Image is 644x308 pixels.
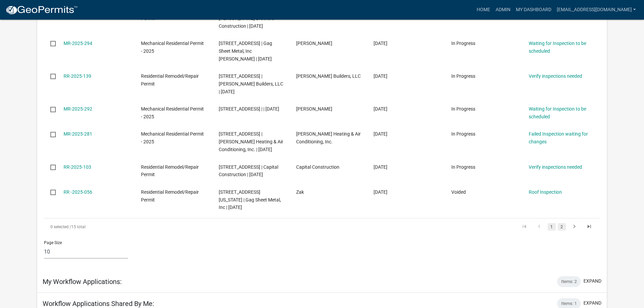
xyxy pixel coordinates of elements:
a: Waiting for Inspection to be scheduled [529,41,586,54]
span: Ahrens Heating & Air Conditioning, Inc. [296,131,361,144]
span: Capital Construction [296,164,339,170]
span: Mechanical Residential Permit - 2025 [141,106,204,119]
a: MR-2025-281 [64,131,92,137]
button: expand [583,278,601,285]
div: 15 total [44,218,264,235]
a: My Dashboard [513,3,554,16]
a: [EMAIL_ADDRESS][DOMAIN_NAME] [554,3,639,16]
span: 07/02/2025 [374,164,387,170]
a: 1 [548,223,556,231]
span: In Progress [451,131,475,137]
span: In Progress [451,106,475,112]
span: 07/30/2025 [374,73,387,79]
span: Residential Remodel/Repair Permit [141,73,199,87]
a: Verify inspections needed [529,73,582,79]
li: page 1 [547,221,557,233]
div: Items: 2 [557,276,581,287]
span: Mechanical Residential Permit - 2025 [141,41,204,54]
span: Daniele Sharits [296,41,332,46]
a: Waiting for Inspection to be scheduled [529,106,586,119]
span: Mechanical Residential Permit - 2025 [141,131,204,144]
a: Failed Inspection waiting for changes [529,131,588,144]
span: Residential Remodel/Repair Permit [141,164,199,177]
a: 2 [558,223,566,231]
a: RR-2025-139 [64,73,91,79]
a: go to last page [583,223,596,231]
span: JH Heymann Builders, LLC [296,73,361,79]
h5: Workflow Applications Shared By Me: [43,300,154,308]
span: 1709 VALLEY ST S | Capital Construction | 07/31/2025 [219,164,278,177]
span: Christy [296,106,332,112]
span: 04/24/2025 [374,189,387,195]
span: 14 MINNESOTA ST N | Gag Sheet Metal, Inc | 05/06/2025 [219,189,281,210]
span: 1011 BROADWAY ST S | JH Heymann Builders, LLC | 07/30/2025 [219,73,283,94]
span: Voided [451,189,466,195]
a: go to next page [568,223,581,231]
a: Home [474,3,493,16]
span: 1009 FRONT ST S | Ahrens Heating & Air Conditioning, Inc. | 07/22/2025 [219,131,283,152]
span: 08/04/2025 [374,41,387,46]
span: 0 selected / [50,224,71,229]
span: Residential Remodel/Repair Permit [141,189,199,203]
a: RR -2025-056 [64,189,92,195]
span: 1009 STATE ST S | | 08/01/2025 [219,106,279,112]
span: In Progress [451,164,475,170]
span: 07/21/2025 [374,131,387,137]
span: Zak [296,189,304,195]
li: page 2 [557,221,567,233]
span: 21 JEFFERSON ST S | Gag Sheet Metal, Inc Daniele Sharits | 08/04/2025 [219,41,272,62]
a: Verify inspections needed [529,164,582,170]
a: MR-2025-294 [64,41,92,46]
h5: My Workflow Applications: [43,278,122,286]
a: go to previous page [533,223,546,231]
a: Admin [493,3,513,16]
span: In Progress [451,73,475,79]
a: go to first page [518,223,531,231]
a: MR-2025-292 [64,106,92,112]
span: In Progress [451,41,475,46]
span: 07/30/2025 [374,106,387,112]
button: expand [583,300,601,307]
a: RR-2025-103 [64,164,91,170]
a: Roof Inspection [529,189,562,195]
